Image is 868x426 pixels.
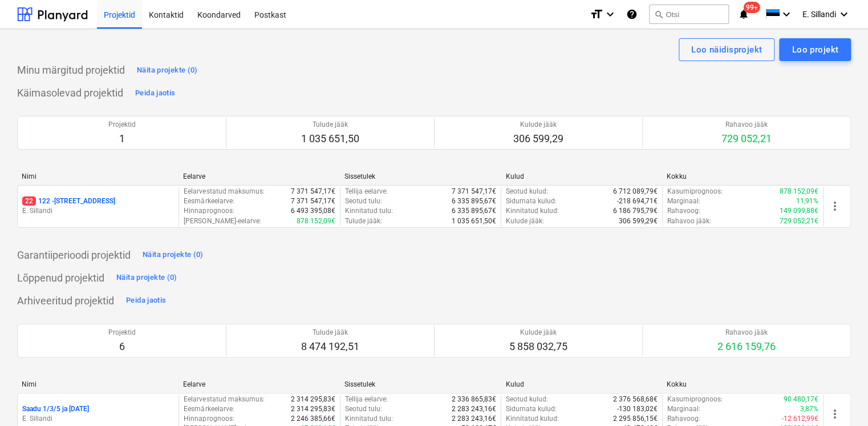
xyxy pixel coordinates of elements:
i: notifications [738,7,749,21]
p: Projektid [108,328,136,337]
p: Tellija eelarve : [345,187,388,196]
p: 8 474 192,51 [301,340,359,353]
p: Tulude jääk [301,120,359,130]
div: Kokku [667,380,819,388]
p: Rahavoog : [667,206,700,216]
i: Abikeskus [626,7,638,21]
p: Arhiveeritud projektid [17,294,114,308]
p: Rahavoo jääk : [667,216,711,226]
span: 99+ [744,2,760,13]
div: Peida jaotis [135,87,175,100]
p: 7 371 547,17€ [291,187,335,196]
p: 2 314 295,83€ [291,404,335,414]
p: 6 335 895,67€ [452,206,496,216]
button: Peida jaotis [123,292,169,310]
p: 2 336 865,83€ [452,395,496,404]
p: Kulude jääk : [506,216,544,226]
p: 2 283 243,16€ [452,404,496,414]
p: Marginaal : [667,404,700,414]
span: E. Sillandi [802,10,836,19]
div: Eelarve [183,172,335,180]
p: -130 183,02€ [617,404,658,414]
p: 5 858 032,75 [509,340,567,353]
p: Kinnitatud kulud : [506,206,559,216]
p: 2 376 568,68€ [613,395,658,404]
p: Kinnitatud tulu : [345,206,393,216]
p: 2 616 159,76 [717,340,776,353]
p: 1 [108,132,136,146]
p: Seotud tulu : [345,196,382,206]
span: search [654,10,663,19]
p: 729 052,21 [721,132,772,146]
i: format_size [590,7,603,21]
p: Lõppenud projektid [17,271,104,285]
div: Nimi [22,380,174,388]
p: Sidumata kulud : [506,196,557,206]
p: 6 335 895,67€ [452,196,496,206]
p: 878 152,09€ [297,216,335,226]
div: Eelarve [183,380,335,388]
div: Näita projekte (0) [137,64,198,77]
i: keyboard_arrow_down [603,7,617,21]
p: Eelarvestatud maksumus : [184,395,264,404]
p: 1 035 651,50 [301,132,359,146]
p: 306 599,29€ [619,216,658,226]
button: Loo näidisprojekt [679,38,774,61]
p: Eesmärkeelarve : [184,404,234,414]
p: E. Sillandi [22,414,174,424]
p: 6 493 395,08€ [291,206,335,216]
p: Projektid [108,120,136,130]
button: Näita projekte (0) [140,246,206,264]
span: 22 [22,196,36,206]
p: 2 295 856,15€ [613,414,658,424]
div: Nimi [22,172,174,180]
p: 122 - [STREET_ADDRESS] [22,196,115,206]
p: Eelarvestatud maksumus : [184,187,264,196]
div: Peida jaotis [126,294,166,307]
p: 6 186 795,79€ [613,206,658,216]
p: Minu märgitud projektid [17,63,125,77]
p: 729 052,21€ [780,216,818,226]
p: Kulude jääk [509,328,567,337]
div: Kulud [505,172,658,180]
p: 90 480,17€ [784,395,818,404]
div: Sissetulek [344,380,497,388]
p: Garantiiperioodi projektid [17,248,131,262]
p: Seotud kulud : [506,187,548,196]
iframe: Chat Widget [811,371,868,426]
button: Loo projekt [779,38,851,61]
p: 2 314 295,83€ [291,395,335,404]
div: Loo näidisprojekt [691,42,762,57]
p: Rahavoo jääk [717,328,776,337]
p: 6 712 089,79€ [613,187,658,196]
p: Tellija eelarve : [345,395,388,404]
div: Kokku [667,172,819,180]
p: 3,87% [800,404,818,414]
p: Hinnaprognoos : [184,206,234,216]
button: Näita projekte (0) [134,61,201,79]
div: Näita projekte (0) [116,271,177,284]
p: 306 599,29 [513,132,563,146]
p: Seotud tulu : [345,404,382,414]
i: keyboard_arrow_down [780,7,793,21]
p: 7 371 547,17€ [452,187,496,196]
i: keyboard_arrow_down [837,7,851,21]
p: Seotud kulud : [506,395,548,404]
p: Rahavoo jääk [721,120,772,130]
p: 878 152,09€ [780,187,818,196]
p: 2 283 243,16€ [452,414,496,424]
p: Tulude jääk : [345,216,382,226]
p: Sidumata kulud : [506,404,557,414]
p: 11,91% [796,196,818,206]
div: Kulud [505,380,658,388]
p: Tulude jääk [301,328,359,337]
p: -218 694,71€ [617,196,658,206]
p: 6 [108,340,136,353]
p: Saadu 1/3/5 ja [DATE] [22,404,89,414]
button: Peida jaotis [132,84,178,102]
p: 1 035 651,50€ [452,216,496,226]
p: Rahavoog : [667,414,700,424]
p: Kasumiprognoos : [667,395,723,404]
p: Kinnitatud tulu : [345,414,393,424]
button: Otsi [649,5,729,24]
